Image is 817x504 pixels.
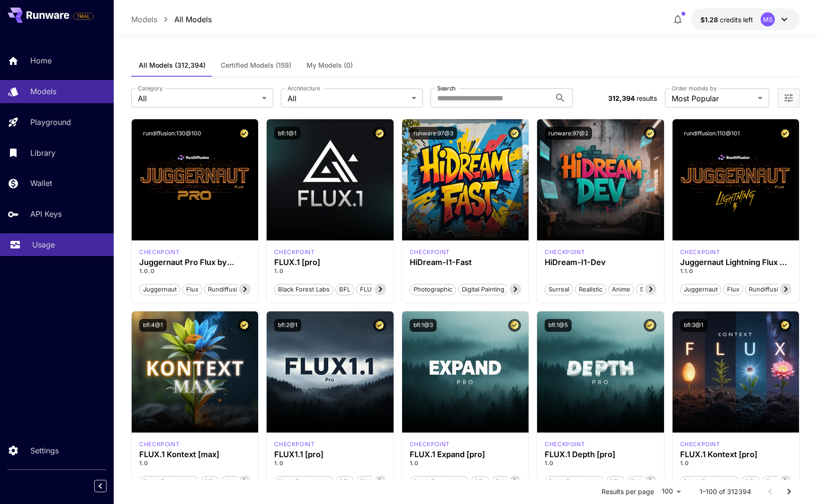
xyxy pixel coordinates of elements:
label: Category [138,84,163,92]
p: API Keys [30,208,62,220]
button: Certified Model – Vetted for best performance and includes a commercial license. [238,127,251,140]
button: Certified Model – Vetted for best performance and includes a commercial license. [508,319,521,332]
span: $1.28 [700,16,720,24]
button: rundiffusion [745,283,790,295]
button: BFL [741,475,760,487]
span: Most Popular [672,93,754,104]
span: results [637,94,657,102]
span: Add your payment card to enable full platform functionality. [73,10,94,22]
div: fluxpro [274,248,314,256]
h3: FLUX.1 Kontext [max] [139,450,251,459]
p: 1–100 of 312394 [700,487,751,496]
a: Models [131,14,157,25]
div: Collapse sidebar [101,477,114,495]
button: rundiffusion [204,283,249,295]
p: 1.0 [274,267,386,275]
p: All Models [174,14,212,25]
p: 1.0 [139,459,251,468]
div: FLUX.1 D [680,248,720,256]
button: Collapse sidebar [94,480,107,492]
span: Certified Models (159) [221,61,291,70]
p: checkpoint [680,440,720,449]
h3: FLUX.1 [pro] [274,258,386,267]
span: flux [724,285,743,294]
label: Order models by [672,84,717,92]
div: FLUX.1 Expand [pro] [410,450,521,459]
p: Library [30,147,55,159]
span: My Models (0) [306,61,353,70]
button: bfl:1@5 [545,319,572,332]
span: Black Forest Labs [410,477,468,486]
span: Black Forest Labs [545,477,603,486]
button: BFL [606,475,625,487]
button: Go to next page [780,482,799,501]
span: Black Forest Labs [275,285,333,294]
span: Anime [609,285,634,294]
h3: FLUX.1 Kontext [pro] [680,450,791,459]
span: flux [183,285,202,294]
button: Certified Model – Vetted for best performance and includes a commercial license. [644,127,656,140]
button: Black Forest Labs [410,475,469,487]
button: BFL [335,475,354,487]
span: rundiffusion [205,285,248,294]
p: checkpoint [274,248,314,256]
p: checkpoint [545,248,585,256]
span: Photographic [410,285,456,294]
button: Black Forest Labs [545,475,604,487]
span: TRIAL [73,13,93,20]
label: Architecture [287,84,320,92]
span: Kontext [222,477,251,486]
span: Digital Painting [458,285,508,294]
h3: FLUX.1 Depth [pro] [545,450,656,459]
span: Black Forest Labs [681,477,739,486]
span: FLUX1.1 [pro] [357,477,402,486]
button: rundiffusion:110@101 [680,127,744,140]
div: fluxpro [274,440,314,449]
p: 1.0 [274,459,386,468]
p: Models [30,86,56,97]
span: BFL [742,477,760,486]
button: Black Forest Labs [274,475,333,487]
button: Certified Model – Vetted for best performance and includes a commercial license. [779,127,791,140]
span: juggernaut [140,285,180,294]
span: FLUX.1 Expand [pro] [492,477,559,486]
p: 1.1.0 [680,267,791,275]
nav: breadcrumb [131,14,212,25]
button: Open more filters [783,92,794,104]
div: FLUX1.1 [pro] [274,450,386,459]
h3: HiDream-I1-Dev [545,258,656,267]
button: Digital Painting [458,283,508,295]
span: Black Forest Labs [140,477,198,486]
p: checkpoint [139,440,180,449]
span: FLUX.1 [pro] [357,285,400,294]
p: checkpoint [545,440,585,449]
div: FLUX.1 D [139,248,180,256]
p: checkpoint [410,440,450,449]
p: Results per page [602,487,654,496]
button: Certified Model – Vetted for best performance and includes a commercial license. [238,319,251,332]
button: juggernaut [139,283,180,295]
button: Stylized [636,283,666,295]
button: runware:97@3 [410,127,457,140]
div: FLUX.1 Kontext [max] [139,440,180,449]
button: FLUX.1 Depth [pro] [627,475,690,487]
p: 1.0 [680,459,791,468]
span: rundiffusion [745,285,789,294]
div: fluxpro [545,440,585,449]
button: Certified Model – Vetted for best performance and includes a commercial license. [508,127,521,140]
p: Playground [30,116,71,128]
button: Photographic [410,283,456,295]
p: checkpoint [410,248,450,256]
button: Realistic [575,283,606,295]
div: 100 [658,485,684,498]
div: FLUX.1 Kontext [pro] [680,440,720,449]
div: fluxpro [410,440,450,449]
span: Realistic [575,285,606,294]
div: MS [761,12,775,27]
p: Home [30,55,52,66]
